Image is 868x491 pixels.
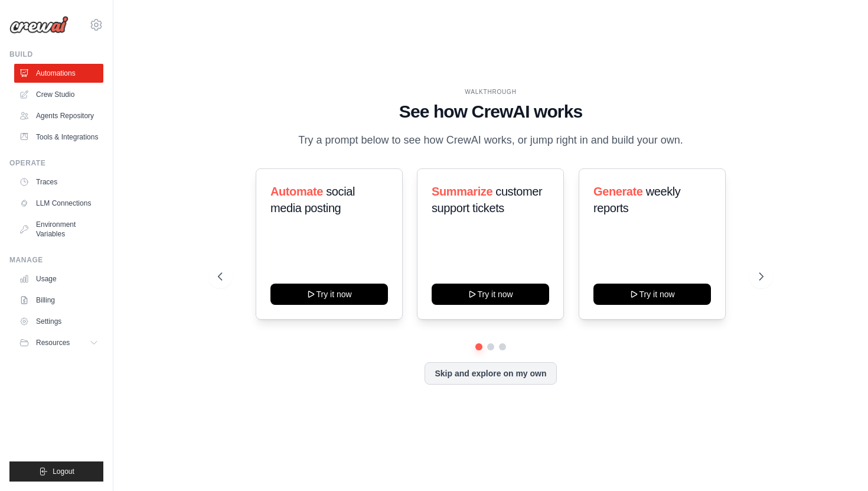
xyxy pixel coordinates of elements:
iframe: Chat Widget [809,434,868,491]
p: Try a prompt below to see how CrewAI works, or jump right in and build your own. [292,132,689,149]
button: Try it now [270,284,388,305]
a: Traces [14,173,103,191]
h1: See how CrewAI works [218,101,763,122]
span: Automate [270,185,323,198]
button: Logout [9,461,103,482]
span: social media posting [270,185,355,214]
div: WALKTHROUGH [218,87,763,96]
img: Logo [9,16,68,34]
span: Logout [53,467,74,476]
div: Operate [9,158,103,168]
a: Crew Studio [14,85,103,104]
span: Resources [36,338,70,347]
span: customer support tickets [432,185,542,214]
a: Tools & Integrations [14,128,103,147]
button: Skip and explore on my own [425,362,556,385]
button: Try it now [593,284,711,305]
a: Settings [14,312,103,331]
span: weekly reports [593,185,680,214]
a: Automations [14,64,103,83]
button: Resources [14,333,103,352]
div: Build [9,50,103,59]
span: Summarize [432,185,492,198]
span: Generate [593,185,643,198]
a: Billing [14,291,103,310]
a: Agents Repository [14,106,103,125]
a: LLM Connections [14,194,103,213]
button: Try it now [432,284,549,305]
a: Environment Variables [14,215,103,243]
a: Usage [14,269,103,288]
div: Manage [9,255,103,265]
